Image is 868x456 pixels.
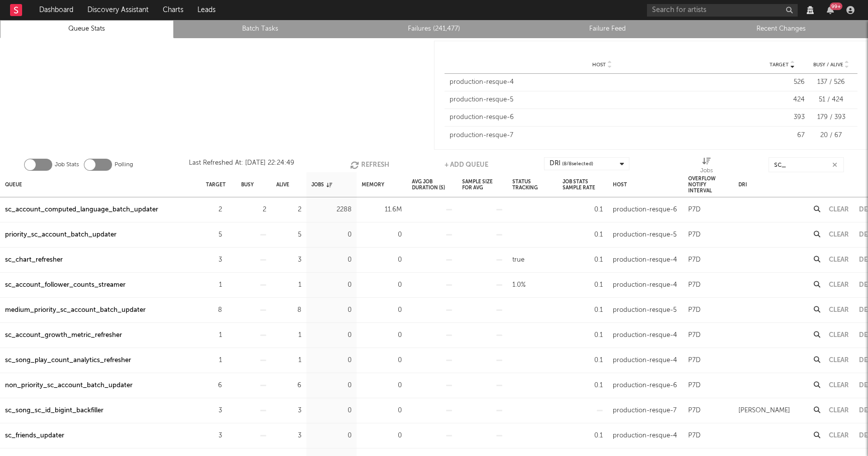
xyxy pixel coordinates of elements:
[362,405,402,417] div: 0
[241,174,254,195] div: Busy
[5,229,117,241] a: priority_sc_account_batch_updater
[206,380,222,392] div: 6
[5,304,146,316] a: medium_priority_sc_account_batch_updater
[759,112,805,123] div: 393
[206,254,222,266] div: 3
[550,158,593,170] div: DRI
[115,159,133,171] label: Polling
[810,77,852,87] div: 137 / 526
[311,229,352,241] div: 0
[759,131,805,141] div: 67
[512,279,525,291] div: 1.0%
[5,254,63,266] a: sc_chart_refresher
[311,174,332,195] div: Jobs
[5,430,64,442] a: sc_friends_updater
[276,279,301,291] div: 1
[311,329,352,341] div: 0
[688,174,728,195] div: Overflow Notify Interval
[350,157,389,172] button: Refresh
[5,380,133,392] div: non_priority_sc_account_batch_updater
[613,204,677,216] div: production-resque-6
[189,157,294,172] div: Last Refreshed At: [DATE] 22:24:49
[613,304,677,316] div: production-resque-5
[362,329,402,341] div: 0
[738,405,790,417] div: [PERSON_NAME]
[276,229,301,241] div: 5
[613,405,677,417] div: production-resque-7
[206,430,222,442] div: 3
[276,329,301,341] div: 1
[563,204,603,216] div: 0.1
[700,165,713,177] div: Jobs
[206,355,222,367] div: 1
[412,174,452,195] div: Avg Job Duration (s)
[563,380,603,392] div: 0.1
[700,23,862,35] a: Recent Changes
[563,229,603,241] div: 0.1
[311,405,352,417] div: 0
[311,380,352,392] div: 0
[829,206,849,213] button: Clear
[311,204,352,216] div: 2288
[688,430,701,442] div: P7D
[613,329,677,341] div: production-resque-4
[362,380,402,392] div: 0
[770,62,789,68] span: Target
[688,380,701,392] div: P7D
[311,430,352,442] div: 0
[613,229,677,241] div: production-resque-5
[5,405,103,417] a: sc_song_sc_id_bigint_backfiller
[6,23,168,35] a: Queue Stats
[688,405,701,417] div: P7D
[311,254,352,266] div: 0
[5,204,158,216] a: sc_account_computed_language_batch_updater
[759,95,805,105] div: 424
[276,430,301,442] div: 3
[810,131,852,141] div: 20 / 67
[450,131,754,141] div: production-resque-7
[829,232,849,238] button: Clear
[688,329,701,341] div: P7D
[512,254,524,266] div: true
[276,254,301,266] div: 3
[830,3,842,10] div: 99 +
[206,174,226,195] div: Target
[526,23,689,35] a: Failure Feed
[563,304,603,316] div: 0.1
[353,23,515,35] a: Failures (241,477)
[5,279,126,291] a: sc_account_follower_counts_streamer
[276,355,301,367] div: 1
[55,159,79,171] label: Job Stats
[827,6,834,14] button: 99+
[829,407,849,414] button: Clear
[563,254,603,266] div: 0.1
[592,62,606,68] span: Host
[829,307,849,313] button: Clear
[276,204,301,216] div: 2
[759,77,805,87] div: 526
[206,204,222,216] div: 2
[769,157,844,172] input: Search...
[688,355,701,367] div: P7D
[738,174,747,195] div: DRI
[613,279,677,291] div: production-resque-4
[563,174,603,195] div: Job Stats Sample Rate
[563,355,603,367] div: 0.1
[512,174,553,195] div: Status Tracking
[311,279,352,291] div: 0
[829,432,849,439] button: Clear
[813,62,843,68] span: Busy / Alive
[276,380,301,392] div: 6
[5,355,131,367] a: sc_song_play_count_analytics_refresher
[206,279,222,291] div: 1
[362,279,402,291] div: 0
[206,229,222,241] div: 5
